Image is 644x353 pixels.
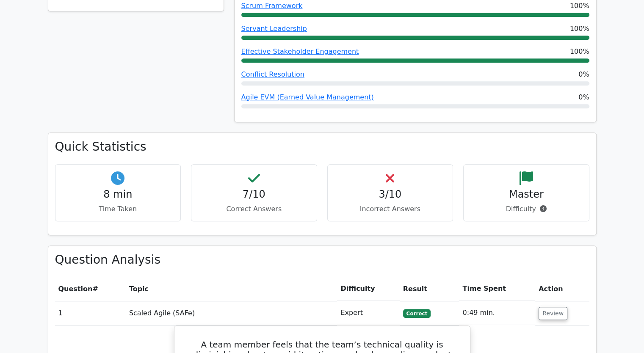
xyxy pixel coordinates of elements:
[578,92,589,102] span: 0%
[337,301,399,325] td: Expert
[241,70,304,78] a: Conflict Resolution
[570,47,589,57] span: 100%
[539,307,567,320] button: Review
[198,204,310,214] p: Correct Answers
[535,277,589,301] th: Action
[337,277,399,301] th: Difficulty
[55,277,126,301] th: #
[570,24,589,34] span: 100%
[570,1,589,11] span: 100%
[62,188,174,201] h4: 8 min
[459,301,535,325] td: 0:49 min.
[334,204,446,214] p: Incorrect Answers
[126,277,337,301] th: Topic
[62,204,174,214] p: Time Taken
[55,140,589,154] h3: Quick Statistics
[241,93,374,101] a: Agile EVM (Earned Value Management)
[400,277,459,301] th: Result
[58,285,93,293] span: Question
[334,188,446,201] h4: 3/10
[578,69,589,80] span: 0%
[241,25,307,33] a: Servant Leadership
[459,277,535,301] th: Time Spent
[470,188,582,201] h4: Master
[55,301,126,325] td: 1
[403,309,431,317] span: Correct
[241,47,359,55] a: Effective Stakeholder Engagement
[198,188,310,201] h4: 7/10
[241,2,303,10] a: Scrum Framework
[126,301,337,325] td: Scaled Agile (SAFe)
[470,204,582,214] p: Difficulty
[55,253,589,267] h3: Question Analysis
